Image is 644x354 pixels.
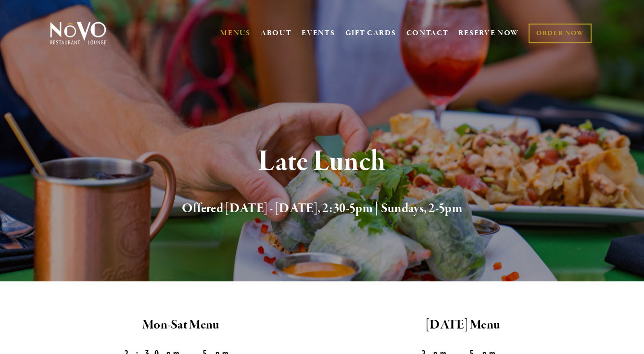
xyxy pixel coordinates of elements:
a: ORDER NOW [529,24,592,43]
a: GIFT CARDS [345,24,396,42]
a: RESERVE NOW [458,24,519,42]
a: CONTACT [406,24,449,42]
h2: Offered [DATE] - [DATE], 2:30-5pm | Sundays, 2-5pm [64,199,580,219]
a: EVENTS [302,28,335,38]
img: Novo Restaurant &amp; Lounge [48,21,108,45]
h2: Mon-Sat Menu [48,315,314,335]
h1: Late Lunch [64,146,580,177]
a: MENUS [220,28,251,38]
h2: [DATE] Menu [330,315,596,335]
a: ABOUT [261,28,292,38]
